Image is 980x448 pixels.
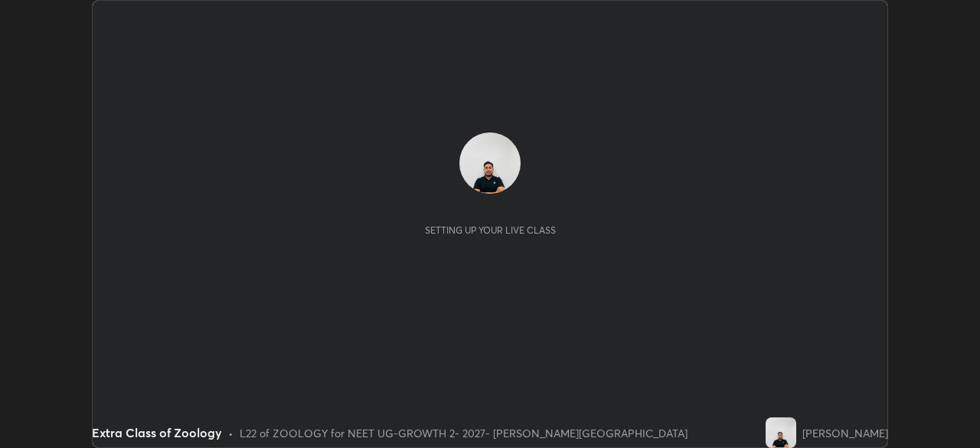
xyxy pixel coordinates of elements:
[92,423,222,442] div: Extra Class of Zoology
[228,425,234,441] div: •
[459,132,521,194] img: bc45ff1babc54a88b3b2e133d9890c25.jpg
[240,425,688,441] div: L22 of ZOOLOGY for NEET UG-GROWTH 2- 2027- [PERSON_NAME][GEOGRAPHIC_DATA]
[802,425,888,441] div: [PERSON_NAME]
[425,224,556,236] div: Setting up your live class
[766,417,796,448] img: bc45ff1babc54a88b3b2e133d9890c25.jpg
